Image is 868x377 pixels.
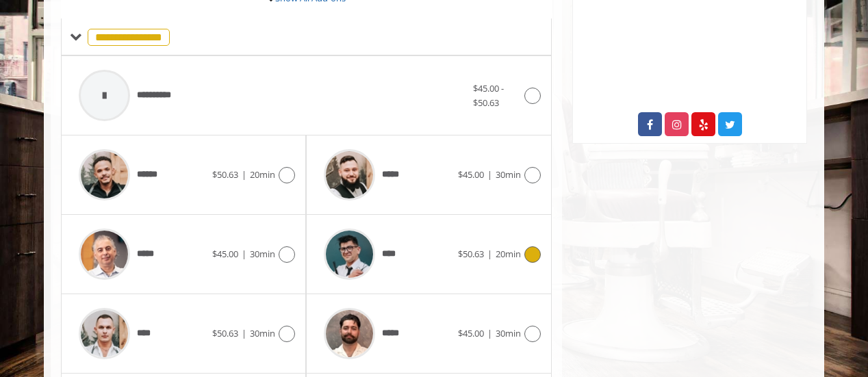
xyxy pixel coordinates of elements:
[487,168,492,181] span: |
[242,327,246,339] span: |
[212,327,238,339] span: $50.63
[250,248,275,260] span: 30min
[242,248,246,260] span: |
[473,82,504,109] span: $45.00 - $50.63
[487,248,492,260] span: |
[212,248,238,260] span: $45.00
[212,168,238,181] span: $50.63
[458,168,484,181] span: $45.00
[496,168,521,181] span: 30min
[242,168,246,181] span: |
[496,248,521,260] span: 20min
[487,327,492,339] span: |
[496,327,521,339] span: 30min
[250,168,275,181] span: 20min
[458,248,484,260] span: $50.63
[250,327,275,339] span: 30min
[458,327,484,339] span: $45.00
